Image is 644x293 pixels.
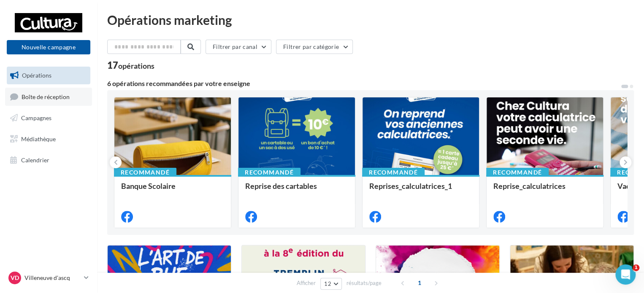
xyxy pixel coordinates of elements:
span: 12 [324,280,331,287]
div: Recommandé [362,168,425,177]
div: opérations [118,62,154,70]
div: 6 opérations recommandées par votre enseigne [107,80,620,87]
a: Boîte de réception [5,88,92,106]
button: Filtrer par canal [206,40,271,54]
span: Banque Scolaire [121,181,176,191]
span: résultats/page [346,279,382,287]
a: Vd Villeneuve d'ascq [7,270,90,286]
span: Calendrier [21,156,49,163]
span: Opérations [22,72,51,79]
span: Reprise_calculatrices [493,181,566,191]
span: 1 [413,276,426,290]
span: Afficher [297,279,316,287]
button: Filtrer par catégorie [276,40,353,54]
span: Boîte de réception [22,93,70,100]
div: Opérations marketing [107,13,634,26]
span: 1 [633,264,639,271]
a: Calendrier [5,151,92,169]
a: Campagnes [5,109,92,127]
button: Nouvelle campagne [7,40,90,54]
button: 12 [320,278,342,290]
iframe: Intercom live chat [615,264,636,285]
div: Recommandé [238,168,300,177]
p: Villeneuve d'ascq [24,274,81,282]
div: Recommandé [114,168,176,177]
div: 17 [107,61,154,70]
span: Médiathèque [21,135,56,142]
span: Vd [11,274,19,282]
span: Reprises_calculatrices_1 [369,181,452,191]
span: Campagnes [21,114,51,121]
a: Médiathèque [5,130,92,148]
a: Opérations [5,67,92,84]
span: Reprise des cartables [245,181,317,191]
div: Recommandé [486,168,549,177]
